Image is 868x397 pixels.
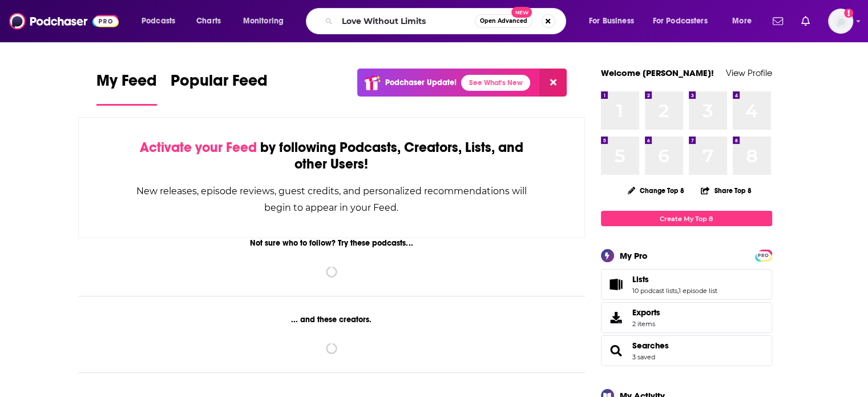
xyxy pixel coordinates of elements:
[726,67,772,78] a: View Profile
[317,8,577,34] div: Search podcasts, credits, & more...
[632,320,660,328] span: 2 items
[828,9,853,34] span: Logged in as Bcprpro33
[677,287,679,295] span: ,
[475,14,532,28] button: Open AdvancedNew
[828,9,853,34] button: Show profile menu
[632,274,649,284] span: Lists
[171,71,268,106] a: Popular Feed
[632,340,669,351] a: Searches
[511,7,532,18] span: New
[589,13,634,29] span: For Business
[581,12,648,30] button: open menu
[235,12,298,30] button: open menu
[605,310,628,326] span: Exports
[171,71,268,97] span: Popular Feed
[605,276,628,292] a: Lists
[142,13,175,29] span: Podcasts
[632,287,677,295] a: 10 podcast lists
[96,71,157,97] span: My Feed
[601,67,714,78] a: Welcome [PERSON_NAME]!
[480,18,527,24] span: Open Advanced
[601,302,772,333] a: Exports
[679,287,717,295] a: 1 episode list
[653,13,708,29] span: For Podcasters
[461,75,530,91] a: See What's New
[732,13,752,29] span: More
[78,315,586,324] div: ... and these creators.
[700,179,752,202] button: Share Top 8
[385,78,457,87] p: Podchaser Update!
[189,12,228,30] a: Charts
[78,238,586,248] div: Not sure who to follow? Try these podcasts...
[601,211,772,226] a: Create My Top 8
[621,183,692,198] button: Change Top 8
[645,12,724,30] button: open menu
[632,274,717,284] a: Lists
[196,13,221,29] span: Charts
[337,12,475,30] input: Search podcasts, credits, & more...
[601,335,772,366] span: Searches
[844,9,853,18] svg: Add a profile image
[632,353,655,361] a: 3 saved
[828,9,853,34] img: User Profile
[605,343,628,359] a: Searches
[757,251,770,260] span: PRO
[632,307,660,318] span: Exports
[136,139,528,173] div: by following Podcasts, Creators, Lists, and other Users!
[243,13,284,29] span: Monitoring
[140,139,257,156] span: Activate your Feed
[620,250,648,261] div: My Pro
[797,11,814,31] a: Show notifications dropdown
[96,71,157,106] a: My Feed
[757,251,770,259] a: PRO
[136,183,528,216] div: New releases, episode reviews, guest credits, and personalized recommendations will begin to appe...
[9,10,119,32] img: Podchaser - Follow, Share and Rate Podcasts
[724,12,766,30] button: open menu
[601,269,772,300] span: Lists
[768,11,788,31] a: Show notifications dropdown
[134,12,190,30] button: open menu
